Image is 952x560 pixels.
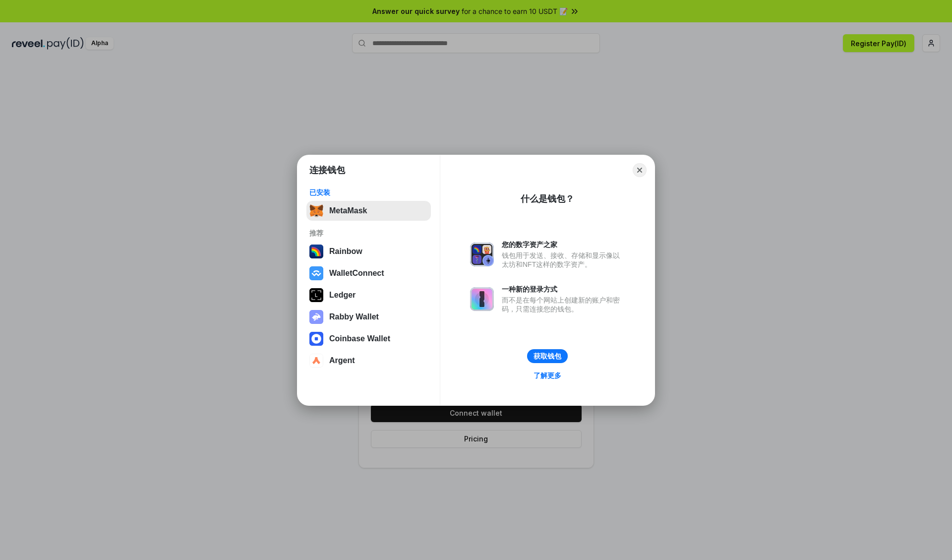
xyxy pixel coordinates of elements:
[309,204,323,218] img: svg+xml,%3Csvg%20fill%3D%22none%22%20height%3D%2233%22%20viewBox%3D%220%200%2035%2033%22%20width%...
[309,229,428,238] div: 推荐
[502,251,625,269] div: 钱包用于发送、接收、存储和显示像以太坊和NFT这样的数字资产。
[329,312,379,321] div: Rabby Wallet
[534,371,561,380] div: 了解更多
[309,310,323,324] img: svg+xml,%3Csvg%20xmlns%3D%22http%3A%2F%2Fwww.w3.org%2F2000%2Fsvg%22%20fill%3D%22none%22%20viewBox...
[306,263,431,283] button: WalletConnect
[329,356,355,365] div: Argent
[329,247,362,256] div: Rainbow
[306,242,431,261] button: Rainbow
[329,269,384,278] div: WalletConnect
[502,285,625,294] div: 一种新的登录方式
[470,243,494,266] img: svg+xml,%3Csvg%20xmlns%3D%22http%3A%2F%2Fwww.w3.org%2F2000%2Fsvg%22%20fill%3D%22none%22%20viewBox...
[527,349,568,363] button: 获取钱包
[502,240,625,249] div: 您的数字资产之家
[306,351,431,371] button: Argent
[329,291,356,300] div: Ledger
[306,307,431,327] button: Rabby Wallet
[534,352,561,361] div: 获取钱包
[309,266,323,280] img: svg+xml,%3Csvg%20width%3D%2228%22%20height%3D%2228%22%20viewBox%3D%220%200%2028%2028%22%20fill%3D...
[309,188,428,197] div: 已安装
[521,193,574,205] div: 什么是钱包？
[309,332,323,346] img: svg+xml,%3Csvg%20width%3D%2228%22%20height%3D%2228%22%20viewBox%3D%220%200%2028%2028%22%20fill%3D...
[309,245,323,258] img: svg+xml,%3Csvg%20width%3D%22120%22%20height%3D%22120%22%20viewBox%3D%220%200%20120%20120%22%20fil...
[306,329,431,349] button: Coinbase Wallet
[306,285,431,305] button: Ledger
[528,369,567,382] a: 了解更多
[309,164,345,176] h1: 连接钱包
[470,287,494,311] img: svg+xml,%3Csvg%20xmlns%3D%22http%3A%2F%2Fwww.w3.org%2F2000%2Fsvg%22%20fill%3D%22none%22%20viewBox...
[309,354,323,368] img: svg+xml,%3Csvg%20width%3D%2228%22%20height%3D%2228%22%20viewBox%3D%220%200%2028%2028%22%20fill%3D...
[633,163,647,177] button: Close
[329,334,390,343] div: Coinbase Wallet
[502,296,625,313] div: 而不是在每个网站上创建新的账户和密码，只需连接您的钱包。
[309,288,323,302] img: svg+xml,%3Csvg%20xmlns%3D%22http%3A%2F%2Fwww.w3.org%2F2000%2Fsvg%22%20width%3D%2228%22%20height%3...
[306,201,431,221] button: MetaMask
[329,206,367,215] div: MetaMask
